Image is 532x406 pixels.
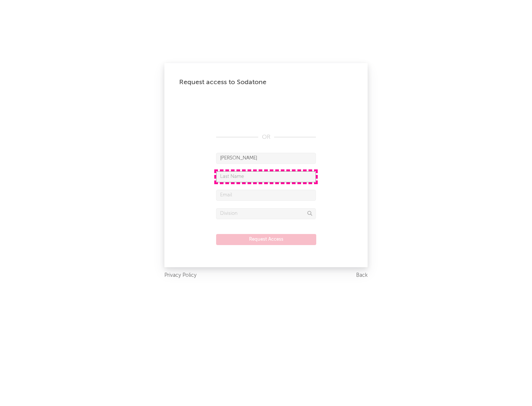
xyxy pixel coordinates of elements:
div: OR [216,133,316,142]
a: Back [356,271,368,280]
a: Privacy Policy [164,271,197,280]
input: Division [216,208,316,219]
input: Email [216,190,316,201]
div: Request access to Sodatone [179,78,353,87]
input: Last Name [216,171,316,182]
button: Request Access [216,234,316,245]
input: First Name [216,153,316,164]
